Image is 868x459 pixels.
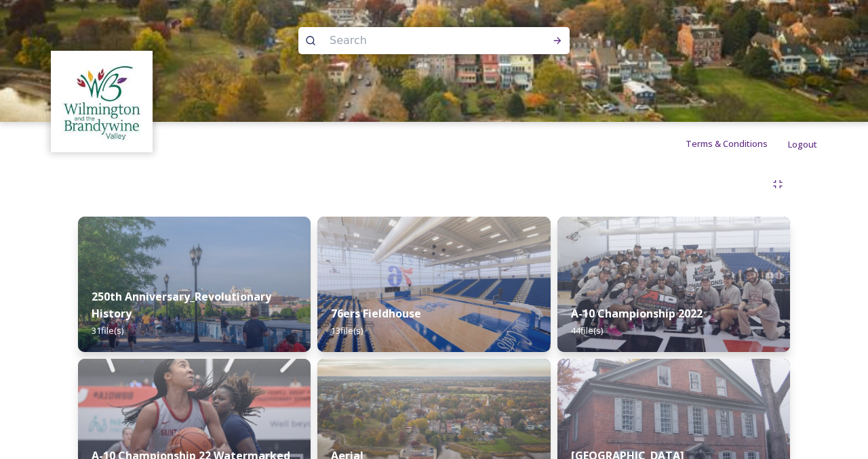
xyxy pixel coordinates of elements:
[323,26,509,56] input: Search
[53,53,151,151] img: download%20%281%29.jpeg
[571,306,703,321] strong: A-10 Championship 2022
[571,324,603,336] span: 44 file(s)
[331,306,421,321] strong: 76ers Fieldhouse
[331,324,363,336] span: 13 file(s)
[557,217,790,352] img: 385d4e3b-7dfe-4606-b6af-a72e74295679.jpg
[92,289,271,321] strong: 250th Anniversary_Revolutionary History
[78,217,311,352] img: c20507a3-540c-4624-8ece-9600e3d68436.jpg
[317,217,550,352] img: 710d2779-c80f-4a9d-ab9d-cba342ff9b2f.jpg
[92,324,123,336] span: 31 file(s)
